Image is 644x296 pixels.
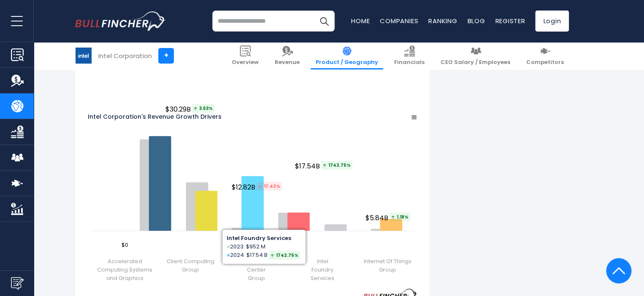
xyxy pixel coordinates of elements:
a: Go to homepage [75,11,166,31]
a: Register [495,16,525,25]
a: Ranking [428,16,457,25]
a: Revenue [270,42,305,69]
tspan: Intel Corporation's Revenue Growth Drivers [88,112,222,121]
span: 1742.75% [321,161,352,170]
a: Financials [389,42,430,69]
span: $5.84B [365,213,411,223]
span: Client Computing Group [159,257,222,274]
span: Accelerated Computing Systems and Graphics [93,257,157,283]
tspan: 17.42% [257,182,282,191]
a: Blog [467,16,485,25]
span: 1.18% [390,213,410,221]
span: Intel Foundry Services [311,257,334,283]
span: 3.53% [192,104,214,113]
a: CEO Salary / Employees [436,42,515,69]
svg: Intel Corporation's Revenue Growth Drivers [88,78,417,289]
a: Product / Geography [311,42,383,69]
img: bullfincher logo [75,11,166,31]
span: $17.54B [295,161,354,171]
span: Internet Of Things Group [356,257,419,274]
a: Login [535,11,569,32]
a: Home [351,16,370,25]
a: Overview [227,42,264,69]
span: Product / Geography [316,59,378,66]
button: Search [314,11,335,32]
span: Financials [394,59,425,66]
img: INTC logo [76,48,92,64]
span: Revenue [275,59,300,66]
span: Data Center Group [247,257,266,283]
a: + [158,48,174,64]
span: $30.29B [165,104,216,115]
span: Competitors [526,59,564,66]
span: $12.82B [232,182,283,192]
span: CEO Salary / Employees [441,59,510,66]
a: Competitors [521,42,569,69]
a: Companies [380,16,418,25]
span: $0 [122,241,128,249]
span: Overview [232,59,259,66]
div: Intel Corporation [98,51,152,61]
